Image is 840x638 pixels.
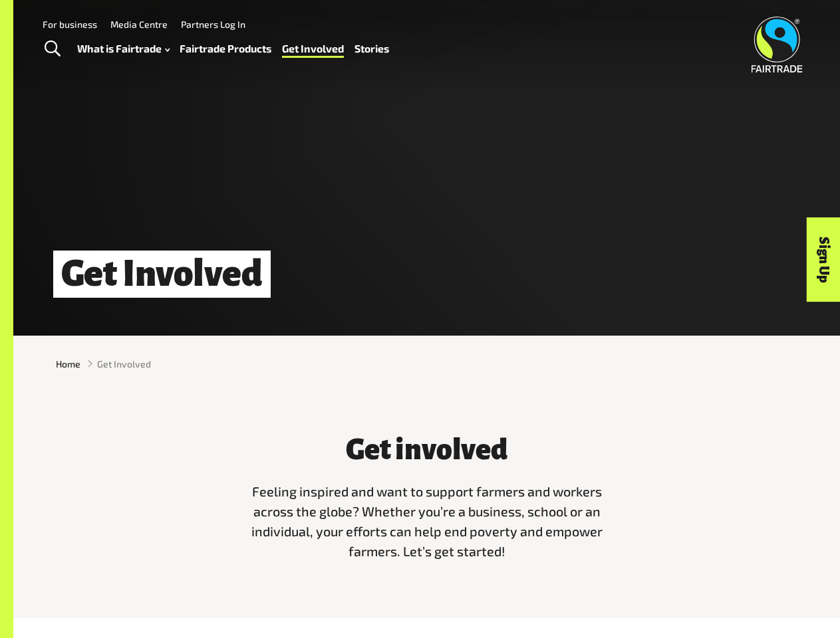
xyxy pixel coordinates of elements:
[53,251,271,298] h1: Get Involved
[354,39,389,58] a: Stories
[180,39,271,58] a: Fairtrade Products
[56,357,80,371] a: Home
[181,19,245,30] a: Partners Log In
[43,19,97,30] a: For business
[110,19,168,30] a: Media Centre
[251,483,603,558] span: Feeling inspired and want to support farmers and workers across the globe? Whether you’re a busin...
[282,39,344,58] a: Get Involved
[245,435,609,467] h3: Get involved
[77,39,170,58] a: What is Fairtrade
[752,17,803,72] img: Fairtrade Australia New Zealand logo
[97,357,151,371] span: Get Involved
[36,33,69,66] a: Toggle Search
